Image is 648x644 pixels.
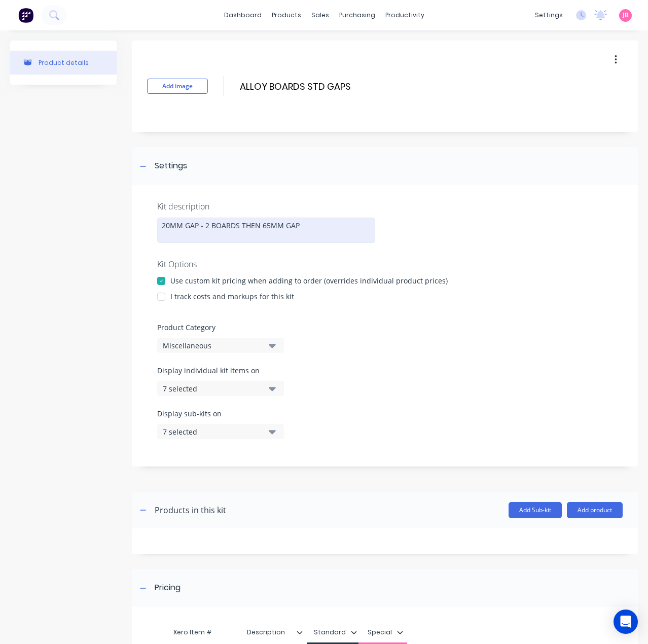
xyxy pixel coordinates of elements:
div: Kit Options [157,258,613,270]
div: Use custom kit pricing when adding to order (overrides individual product prices) [170,275,448,286]
div: Standard [314,628,346,637]
div: Kit description [157,200,613,212]
div: products [267,8,306,23]
div: productivity [380,8,429,23]
label: Product Category [157,322,613,333]
button: Add product [567,502,623,518]
div: sales [306,8,334,23]
label: Display individual kit items on [157,365,284,376]
button: Standard [309,625,362,640]
div: Product details [39,59,89,66]
div: I track costs and markups for this kit [170,291,294,302]
div: 20MM GAP - 2 BOARDS THEN 65MM GAP [157,218,375,243]
div: Products in this kit [155,504,226,516]
button: Product details [10,51,117,75]
img: Factory [18,8,33,23]
button: Special [363,625,408,640]
button: Add Sub-kit [509,502,562,518]
div: Description [231,622,307,642]
div: Pricing [155,582,181,594]
div: Settings [155,160,187,172]
div: settings [530,8,568,23]
span: JB [623,11,629,20]
div: Miscellaneous [163,340,261,351]
button: Add image [147,79,208,94]
div: Special [368,628,392,637]
button: 7 selected [157,424,284,439]
div: Xero Item # [155,622,231,642]
input: Enter kit name [239,79,418,94]
div: 7 selected [163,383,261,394]
div: 7 selected [163,426,261,437]
a: dashboard [219,8,267,23]
div: Open Intercom Messenger [614,610,638,634]
div: purchasing [334,8,380,23]
button: Miscellaneous [157,338,284,353]
button: 7 selected [157,381,284,396]
label: Display sub-kits on [157,408,284,419]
